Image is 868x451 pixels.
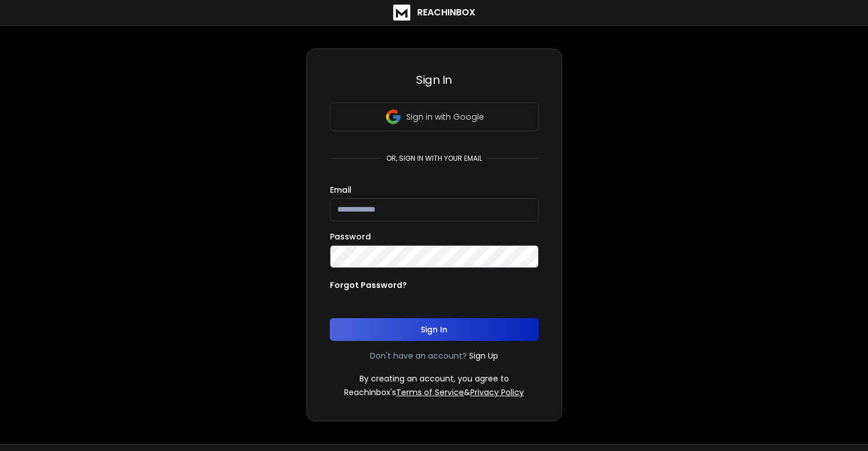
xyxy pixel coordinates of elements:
a: ReachInbox [393,5,475,21]
a: Privacy Policy [470,387,524,398]
p: Don't have an account? [370,350,467,361]
h1: ReachInbox [417,6,475,19]
a: Sign Up [469,350,498,361]
p: By creating an account, you agree to [360,373,509,384]
label: Email [330,186,352,194]
p: or, sign in with your email [382,154,487,163]
label: Password [330,233,371,241]
p: Sign in with Google [406,111,484,123]
button: Sign in with Google [330,103,539,131]
h3: Sign In [330,72,539,88]
img: logo [393,5,410,21]
p: Forgot Password? [330,279,407,291]
button: Sign In [330,318,539,341]
p: ReachInbox's & [344,387,524,398]
a: Terms of Service [396,387,464,398]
